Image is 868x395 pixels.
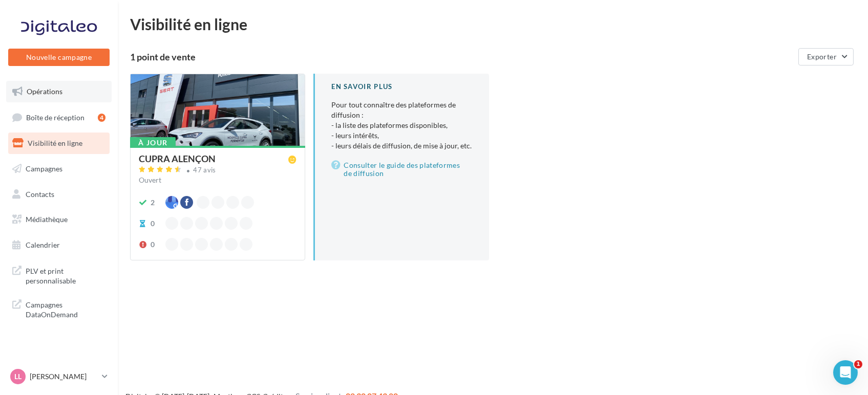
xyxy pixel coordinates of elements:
[6,294,112,324] a: Campagnes DataOnDemand
[807,52,837,61] span: Exporter
[6,81,112,102] a: Opérations
[331,159,472,180] a: Consulter le guide des plateformes de diffusion
[139,165,297,177] a: 47 avis
[130,16,856,32] div: Visibilité en ligne
[798,48,854,65] button: Exporter
[331,120,472,130] li: - la liste des plateformes disponibles,
[130,137,176,148] div: À jour
[6,158,112,180] a: Campagnes
[331,100,472,151] p: Pour tout connaître des plateformes de diffusion :
[6,133,112,154] a: Visibilité en ligne
[30,371,98,382] p: [PERSON_NAME]
[26,189,54,198] span: Contacts
[151,198,155,208] div: 2
[139,175,161,184] span: Ouvert
[26,264,105,286] span: PLV et print personnalisable
[139,154,216,163] div: CUPRA ALENÇON
[26,240,60,249] span: Calendrier
[151,239,155,250] div: 0
[151,218,155,229] div: 0
[6,234,112,256] a: Calendrier
[854,360,862,368] span: 1
[28,139,82,147] span: Visibilité en ligne
[8,49,110,66] button: Nouvelle campagne
[26,113,84,121] span: Boîte de réception
[26,164,62,173] span: Campagnes
[6,260,112,290] a: PLV et print personnalisable
[8,367,110,386] a: LL [PERSON_NAME]
[833,360,858,385] iframe: Intercom live chat
[331,141,472,151] li: - leurs délais de diffusion, de mise à jour, etc.
[331,82,472,92] div: En savoir plus
[130,52,794,61] div: 1 point de vente
[331,130,472,141] li: - leurs intérêts,
[6,106,112,128] a: Boîte de réception4
[6,209,112,230] a: Médiathèque
[26,215,68,224] span: Médiathèque
[6,184,112,205] a: Contacts
[98,114,105,122] div: 4
[26,298,105,320] span: Campagnes DataOnDemand
[27,87,62,96] span: Opérations
[194,167,216,173] div: 47 avis
[14,371,22,382] span: LL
